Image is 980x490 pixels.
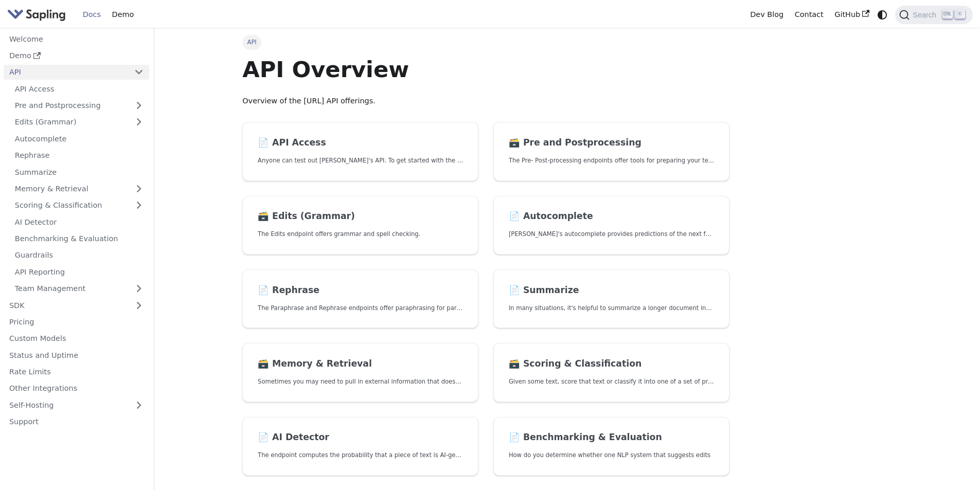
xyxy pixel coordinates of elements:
a: Rephrase [9,148,149,163]
a: 📄️ RephraseThe Paraphrase and Rephrase endpoints offer paraphrasing for particular styles. [242,269,478,329]
a: 🗃️ Scoring & ClassificationGiven some text, score that text or classify it into one of a set of p... [493,343,729,402]
a: Pre and Postprocessing [9,98,149,113]
p: Sometimes you may need to pull in external information that doesn't fit in the context size of an... [258,377,463,387]
p: The Pre- Post-processing endpoints offer tools for preparing your text data for ingestation as we... [509,156,714,166]
h2: Benchmarking & Evaluation [509,432,714,443]
h2: Pre and Postprocessing [509,137,714,149]
button: Expand sidebar category 'SDK' [129,298,149,313]
a: Rate Limits [4,365,149,379]
h2: AI Detector [258,432,463,443]
h1: API Overview [242,56,729,83]
a: AI Detector [9,214,149,229]
button: Collapse sidebar category 'API' [129,65,149,80]
button: Search (Ctrl+K) [895,6,972,24]
a: Docs [77,7,106,23]
a: GitHub [829,7,875,23]
p: Given some text, score that text or classify it into one of a set of pre-specified categories. [509,377,714,387]
a: Welcome [4,31,149,46]
h2: Scoring & Classification [509,358,714,370]
a: Scoring & Classification [9,198,149,213]
p: Overview of the [URL] API offerings. [242,95,729,107]
a: 📄️ Benchmarking & EvaluationHow do you determine whether one NLP system that suggests edits [493,417,729,476]
a: Support [4,414,149,429]
a: API Reporting [9,264,149,279]
a: 🗃️ Edits (Grammar)The Edits endpoint offers grammar and spell checking. [242,196,478,255]
a: Sapling.ai [7,7,69,22]
h2: Rephrase [258,285,463,296]
a: 📄️ AI DetectorThe endpoint computes the probability that a piece of text is AI-generated, [242,417,478,476]
a: Dev Blog [744,7,789,23]
a: API [4,65,129,80]
h2: Memory & Retrieval [258,358,463,370]
h2: Autocomplete [509,211,714,222]
nav: Breadcrumbs [242,35,729,49]
img: Sapling.ai [7,7,66,22]
a: Demo [106,7,139,23]
a: Team Management [9,281,149,296]
a: Status and Uptime [4,348,149,362]
a: API Access [9,81,149,96]
a: Pricing [4,315,149,330]
a: Custom Models [4,331,149,346]
h2: API Access [258,137,463,149]
a: Memory & Retrieval [9,182,149,196]
span: Search [910,11,942,19]
a: Other Integrations [4,381,149,396]
a: 🗃️ Memory & RetrievalSometimes you may need to pull in external information that doesn't fit in t... [242,343,478,402]
a: 📄️ SummarizeIn many situations, it's helpful to summarize a longer document into a shorter, more ... [493,269,729,329]
h2: Edits (Grammar) [258,211,463,222]
button: Switch between dark and light mode (currently system mode) [875,7,890,22]
span: API [242,35,261,49]
a: Guardrails [9,248,149,263]
p: How do you determine whether one NLP system that suggests edits [509,450,714,460]
a: Autocomplete [9,131,149,146]
a: Summarize [9,165,149,179]
a: Self-Hosting [4,397,149,412]
p: In many situations, it's helpful to summarize a longer document into a shorter, more easily diges... [509,303,714,313]
p: Sapling's autocomplete provides predictions of the next few characters or words [509,229,714,239]
a: Benchmarking & Evaluation [9,231,149,246]
a: Edits (Grammar) [9,115,149,130]
a: 🗃️ Pre and PostprocessingThe Pre- Post-processing endpoints offer tools for preparing your text d... [493,122,729,181]
a: 📄️ API AccessAnyone can test out [PERSON_NAME]'s API. To get started with the API, simply: [242,122,478,181]
a: SDK [4,298,129,313]
p: The Paraphrase and Rephrase endpoints offer paraphrasing for particular styles. [258,303,463,313]
kbd: K [955,10,965,19]
p: The Edits endpoint offers grammar and spell checking. [258,229,463,239]
a: 📄️ Autocomplete[PERSON_NAME]'s autocomplete provides predictions of the next few characters or words [493,196,729,255]
p: The endpoint computes the probability that a piece of text is AI-generated, [258,450,463,460]
a: Demo [4,48,149,63]
a: Contact [789,7,829,23]
h2: Summarize [509,285,714,296]
p: Anyone can test out Sapling's API. To get started with the API, simply: [258,156,463,166]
